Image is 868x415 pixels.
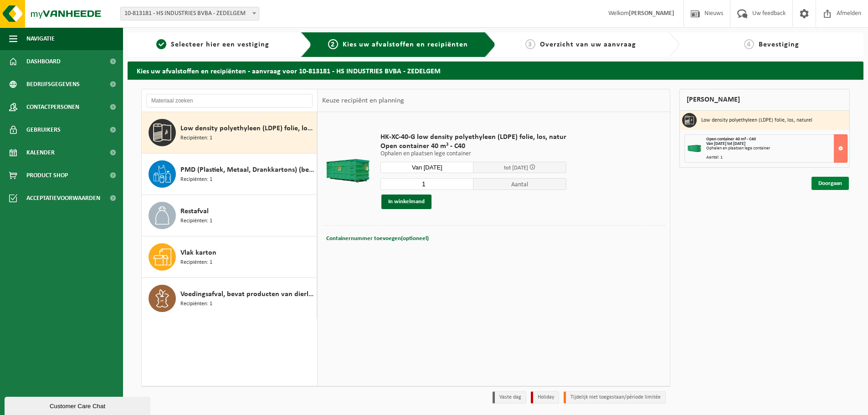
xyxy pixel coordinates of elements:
[180,258,212,267] span: Recipiënten: 1
[26,27,55,50] span: Navigatie
[706,155,847,160] div: Aantal: 1
[493,391,526,404] li: Vaste dag
[812,177,849,190] a: Doorgaan
[564,391,666,404] li: Tijdelijk niet toegestaan/période limitée
[473,178,566,190] span: Aantal
[26,164,68,187] span: Product Shop
[26,96,79,118] span: Contactpersonen
[128,61,863,79] h2: Kies uw afvalstoffen en recipiënten - aanvraag voor 10-813181 - HS INDUSTRIES BVBA - ZEDELGEM
[701,113,812,128] h3: Low density polyethyleen (LDPE) folie, los, naturel
[26,73,80,96] span: Bedrijfsgegevens
[744,39,754,49] span: 4
[180,217,212,225] span: Recipiënten: 1
[180,247,216,258] span: Vlak karton
[142,195,317,236] button: Restafval Recipiënten: 1
[540,41,636,48] span: Overzicht van uw aanvraag
[180,175,212,184] span: Recipiënten: 1
[180,123,314,134] span: Low density polyethyleen (LDPE) folie, los, naturel
[5,395,152,415] iframe: chat widget
[525,39,535,49] span: 3
[142,154,317,195] button: PMD (Plastiek, Metaal, Drankkartons) (bedrijven) Recipiënten: 1
[180,164,314,175] span: PMD (Plastiek, Metaal, Drankkartons) (bedrijven)
[132,39,293,50] a: 1Selecteer hier een vestiging
[180,300,212,308] span: Recipiënten: 1
[171,41,269,48] span: Selecteer hier een vestiging
[759,41,799,48] span: Bevestiging
[380,162,473,173] input: Selecteer datum
[325,232,430,245] button: Containernummer toevoegen(optioneel)
[380,142,566,151] span: Open container 40 m³ - C40
[142,236,317,278] button: Vlak karton Recipiënten: 1
[180,134,212,143] span: Recipiënten: 1
[504,165,528,171] span: tot [DATE]
[679,89,850,111] div: [PERSON_NAME]
[318,89,409,112] div: Keuze recipiënt en planning
[142,112,317,154] button: Low density polyethyleen (LDPE) folie, los, naturel Recipiënten: 1
[706,141,745,146] strong: Van [DATE] tot [DATE]
[629,10,674,17] strong: [PERSON_NAME]
[328,39,338,49] span: 2
[120,7,259,20] span: 10-813181 - HS INDUSTRIES BVBA - ZEDELGEM
[142,278,317,319] button: Voedingsafval, bevat producten van dierlijke oorsprong, onverpakt, categorie 3 Recipiënten: 1
[26,187,100,210] span: Acceptatievoorwaarden
[121,7,259,20] span: 10-813181 - HS INDUSTRIES BVBA - ZEDELGEM
[343,41,468,48] span: Kies uw afvalstoffen en recipiënten
[706,146,847,151] div: Ophalen en plaatsen lege container
[146,94,313,108] input: Materiaal zoeken
[380,151,566,157] p: Ophalen en plaatsen lege container
[381,195,431,209] button: In winkelmand
[180,206,209,217] span: Restafval
[531,391,559,404] li: Holiday
[26,50,61,73] span: Dashboard
[380,133,566,142] span: HK-XC-40-G low density polyethyleen (LDPE) folie, los, natur
[706,137,756,142] span: Open container 40 m³ - C40
[326,236,429,241] span: Containernummer toevoegen(optioneel)
[156,39,166,49] span: 1
[26,118,61,141] span: Gebruikers
[26,141,55,164] span: Kalender
[180,289,314,300] span: Voedingsafval, bevat producten van dierlijke oorsprong, onverpakt, categorie 3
